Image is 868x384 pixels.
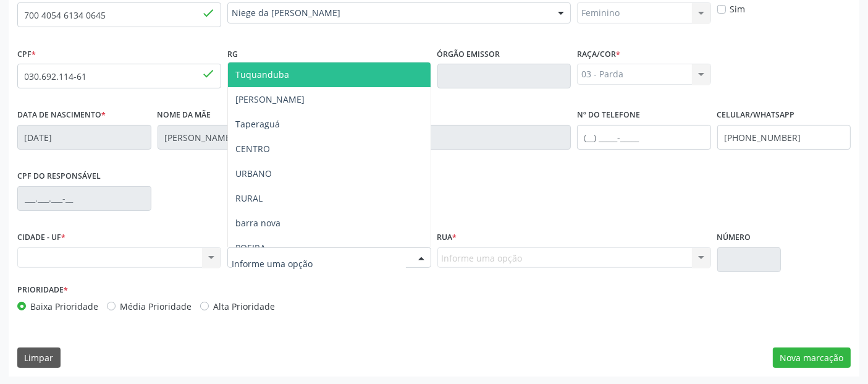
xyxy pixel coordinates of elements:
[717,125,851,150] input: (__) _____-_____
[235,217,280,229] span: barra nova
[235,168,272,179] span: URBANO
[235,143,270,155] span: CENTRO
[235,93,305,105] span: [PERSON_NAME]
[158,106,211,125] label: Nome da mãe
[17,281,68,300] label: Prioridade
[577,125,711,150] input: (__) _____-_____
[201,6,215,20] span: done
[30,300,98,313] label: Baixa Prioridade
[730,2,746,15] label: Sim
[17,167,101,186] label: CPF do responsável
[17,228,65,247] label: CIDADE - UF
[235,69,289,80] span: Tuquanduba
[717,106,795,125] label: Celular/WhatsApp
[577,45,620,64] label: Raça/cor
[235,118,280,130] span: Taperaguá
[17,186,151,211] input: ___.___.___-__
[17,106,106,125] label: Data de nascimento
[227,45,238,64] label: RG
[773,348,851,369] button: Nova marcação
[235,242,266,254] span: POEIRA
[577,106,640,125] label: Nº do Telefone
[201,67,215,80] span: done
[437,228,457,247] label: Rua
[17,125,151,150] input: __/__/____
[120,300,192,313] label: Média Prioridade
[232,7,546,19] span: Niege da [PERSON_NAME]
[235,192,263,204] span: RURAL
[437,45,500,64] label: Órgão emissor
[213,300,275,313] label: Alta Prioridade
[17,45,36,64] label: CPF
[717,228,751,247] label: Número
[232,252,406,276] input: Informe uma opção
